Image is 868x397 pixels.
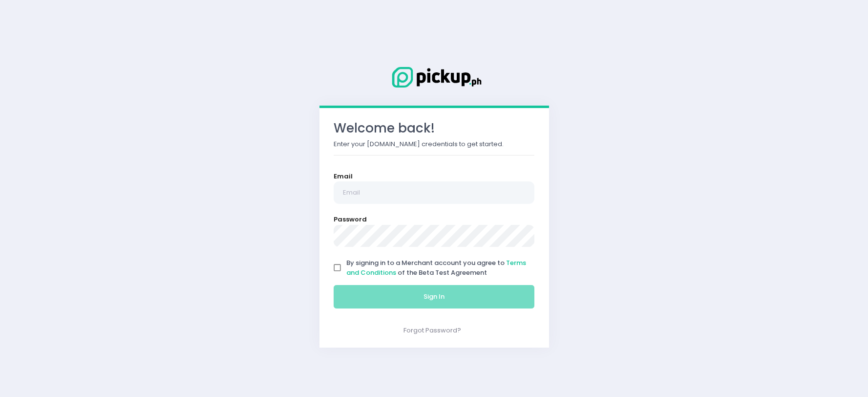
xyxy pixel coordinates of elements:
[346,258,526,277] a: Terms and Conditions
[334,172,353,181] label: Email
[334,121,535,136] h3: Welcome back!
[334,181,535,204] input: Email
[334,215,367,224] label: Password
[334,285,535,309] button: Sign In
[385,65,483,89] img: Logo
[423,292,445,301] span: Sign In
[346,258,526,277] span: By signing in to a Merchant account you agree to of the Beta Test Agreement
[334,139,535,149] p: Enter your [DOMAIN_NAME] credentials to get started.
[403,326,461,335] a: Forgot Password?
